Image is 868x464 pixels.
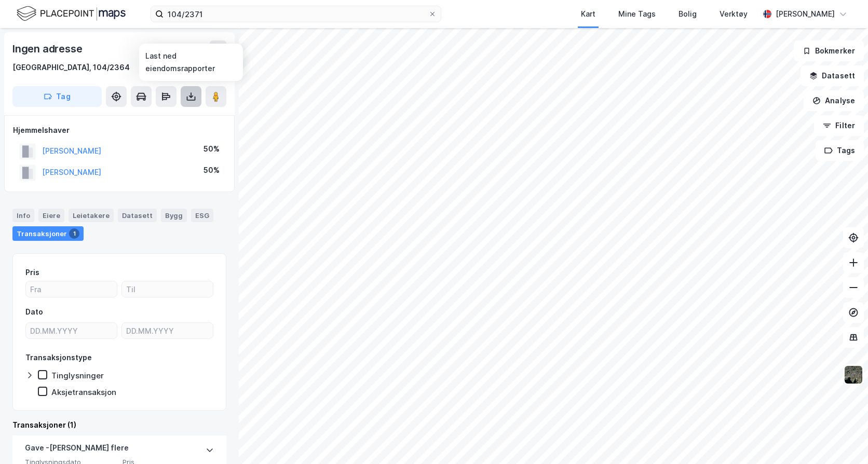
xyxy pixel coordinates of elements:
div: Ingen adresse [12,40,84,57]
div: 50% [204,164,220,176]
div: Bolig [679,8,697,20]
button: Filter [814,115,864,136]
div: Tinglysninger [51,371,104,380]
input: DD.MM.YYYY [122,323,213,338]
div: Leietakere [69,209,114,222]
div: Kontrollprogram for chat [816,414,868,464]
div: Datasett [118,209,157,222]
div: Eiere [38,209,64,222]
div: 1 [69,228,79,239]
img: 9k= [844,365,863,385]
div: Transaksjoner (1) [12,419,226,431]
div: Dato [25,306,43,318]
div: Info [12,209,34,222]
iframe: Chat Widget [816,414,868,464]
div: Kart [581,8,595,20]
div: Gave - [PERSON_NAME] flere [25,442,129,458]
button: Tag [12,86,102,107]
button: Analyse [804,90,864,111]
div: [PERSON_NAME] [776,8,835,20]
div: Bygg [161,209,187,222]
div: Transaksjonstype [25,351,92,364]
button: Bokmerker [794,40,864,61]
button: Datasett [801,65,864,86]
div: [GEOGRAPHIC_DATA], 104/2364 [12,61,130,74]
div: Mine Tags [618,8,656,20]
div: 50% [204,143,220,155]
div: Hjemmelshaver [13,124,226,137]
div: Aksjetransaksjon [51,387,116,397]
input: Fra [26,281,117,297]
button: Tags [816,140,864,161]
div: Transaksjoner [12,226,84,241]
img: logo.f888ab2527a4732fd821a326f86c7f29.svg [17,5,126,23]
input: Til [122,281,213,297]
div: ESG [191,209,213,222]
input: DD.MM.YYYY [26,323,117,338]
input: Søk på adresse, matrikkel, gårdeiere, leietakere eller personer [164,6,428,22]
div: Pris [25,266,39,279]
div: Verktøy [720,8,748,20]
